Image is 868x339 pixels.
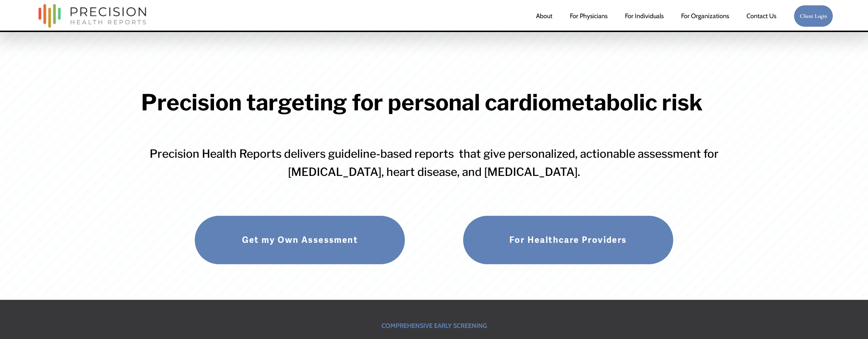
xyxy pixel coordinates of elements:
[681,9,729,23] a: folder dropdown
[536,9,552,23] a: About
[746,9,776,23] a: Contact Us
[141,145,727,181] h3: Precision Health Reports delivers guideline-based reports that give personalized, actionable asse...
[681,10,729,22] span: For Organizations
[625,9,664,23] a: For Individuals
[570,9,607,23] a: For Physicians
[381,322,487,330] strong: COMPREHENSIVE EARLY SCREENING
[794,5,834,27] a: Client Login
[35,1,150,31] img: Precision Health Reports
[141,89,703,116] strong: Precision targeting for personal cardiometabolic risk
[194,215,405,265] a: Get my Own Assessment
[463,215,674,265] a: For Healthcare Providers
